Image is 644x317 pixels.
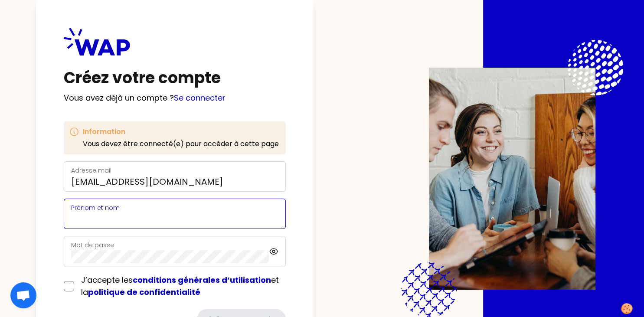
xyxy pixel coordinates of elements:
label: Mot de passe [71,241,114,249]
label: Adresse mail [71,166,111,175]
h3: Information [83,127,279,137]
span: J’accepte les et la [81,275,279,297]
p: Vous avez déjà un compte ? [64,92,286,104]
a: conditions générales d’utilisation [133,275,271,285]
div: Ouvrir le chat [10,282,36,308]
p: Vous devez être connecté(e) pour accéder à cette page [83,139,279,149]
h1: Créez votre compte [64,69,286,87]
label: Prénom et nom [71,203,120,212]
a: politique de confidentialité [88,287,200,297]
img: Description [429,68,595,290]
a: Se connecter [174,92,226,103]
